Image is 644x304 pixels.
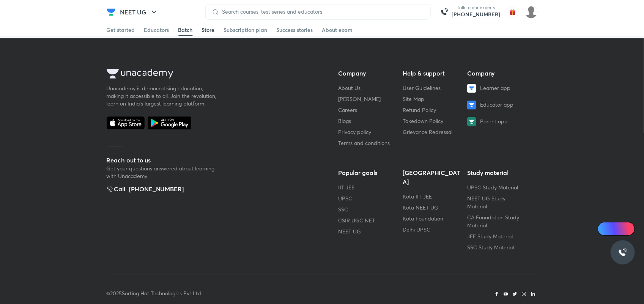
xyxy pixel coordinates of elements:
[339,184,355,191] a: IIT JEE
[467,195,505,210] a: NEET UG Study Material
[467,117,526,126] a: Parent app
[129,184,184,194] div: [PHONE_NUMBER]
[610,226,630,232] span: Ai Doubts
[339,217,375,224] a: CSIR UGC NET
[467,214,519,229] a: CA Foundation Study Material
[339,168,397,177] h5: Popular goals
[107,184,126,194] h5: Call
[403,69,461,78] h5: Help & support
[452,11,501,18] a: [PHONE_NUMBER]
[437,5,452,20] img: call-us
[107,26,135,34] div: Get started
[107,165,220,180] p: Get your questions answered about learning with Unacademy.
[339,206,348,213] a: SSC
[525,6,538,19] img: shilakha
[598,222,635,236] a: Ai Doubts
[339,195,353,202] a: UPSC
[403,117,444,124] a: Takedown Policy
[467,84,476,93] img: Learner app
[403,95,425,102] a: Site Map
[467,184,518,191] a: UPSC Study Material
[277,26,313,34] div: Success stories
[403,215,444,222] a: Kota Foundation
[107,85,220,107] div: Unacademy is democratising education, making it accessible to all. Join the revolution, learn on ...
[467,244,514,251] a: SSC Study Material
[403,226,431,233] a: Delhi UPSC
[107,8,116,17] img: Company Logo
[467,84,526,93] a: Learner app
[277,24,313,36] a: Success stories
[467,69,526,78] h5: Company
[467,101,476,110] img: Educator app
[116,5,163,20] button: NEET UG
[403,168,461,186] h5: [GEOGRAPHIC_DATA]
[403,193,432,200] a: Kota IIT JEE
[507,6,519,18] img: avatar
[178,26,193,34] div: Batch
[107,69,173,79] img: Unacademy Logo
[403,106,436,113] a: Refund Policy
[467,168,526,177] h5: Study material
[202,26,215,34] div: Store
[339,139,390,146] a: Terms and conditions
[339,128,372,135] a: Privacy policy
[322,26,353,34] div: About exam
[339,95,381,102] a: [PERSON_NAME]
[467,101,526,110] a: Educator app
[219,9,424,15] input: Search courses, test series and educators
[224,24,268,36] a: Subscription plan
[107,24,135,36] a: Get started
[178,24,193,36] a: Batch
[144,26,169,34] div: Educators
[144,24,169,36] a: Educators
[452,5,501,11] p: Talk to our experts
[107,156,220,165] h5: Reach out to us
[202,24,215,36] a: Store
[107,184,220,194] a: Call[PHONE_NUMBER]
[339,106,357,113] a: Careers
[339,84,361,91] a: About Us
[339,117,351,124] a: Blogs
[403,204,439,211] a: Kota NEET UG
[339,69,397,78] h5: Company
[403,84,441,91] a: User Guidelines
[339,228,361,235] a: NEET UG
[403,128,453,135] a: Grievance Redressal
[602,226,608,232] img: Icon
[618,248,627,257] img: ttu
[467,233,513,240] a: JEE Study Material
[107,290,322,297] div: © 2025 Sorting Hat Technologies Pvt Ltd
[322,24,353,36] a: About exam
[467,117,476,126] img: Parent app
[224,26,268,34] div: Subscription plan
